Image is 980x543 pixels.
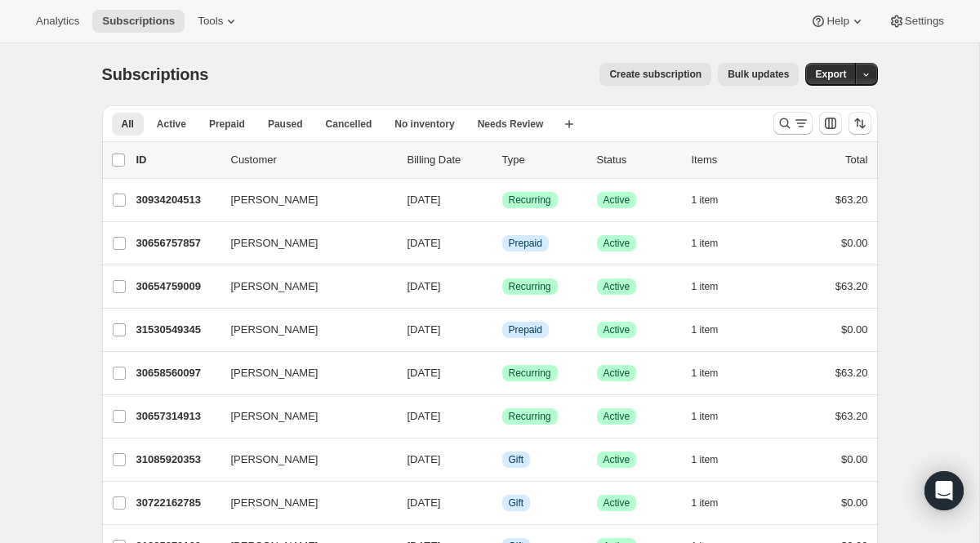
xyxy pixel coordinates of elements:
span: 1 item [692,367,719,380]
span: Tools [198,15,223,28]
button: Create subscription [599,63,711,86]
span: Export [815,68,846,81]
span: Needs Review [478,118,544,131]
button: [PERSON_NAME] [221,187,385,213]
span: Active [604,323,630,336]
button: 1 item [692,448,737,471]
div: Open Intercom Messenger [924,471,964,510]
p: 31530549345 [136,322,218,338]
span: [DATE] [408,496,441,509]
button: Customize table column order and visibility [819,112,842,135]
span: Recurring [509,410,551,423]
button: Search and filter results [773,112,813,135]
span: [DATE] [408,453,441,465]
span: Bulk updates [728,68,789,81]
button: [PERSON_NAME] [221,447,385,473]
div: 30656757857[PERSON_NAME][DATE]InfoPrepaidSuccessActive1 item$0.00 [136,232,868,255]
button: Create new view [556,113,582,136]
button: Analytics [26,10,89,33]
span: [DATE] [408,323,441,336]
div: Type [502,152,584,168]
button: Bulk updates [718,63,799,86]
span: Prepaid [209,118,245,131]
p: Total [845,152,867,168]
span: $63.20 [835,367,868,379]
span: Active [604,453,630,466]
span: All [122,118,134,131]
span: $63.20 [835,194,868,206]
span: $0.00 [841,323,868,336]
button: Help [800,10,875,33]
div: 31530549345[PERSON_NAME][DATE]InfoPrepaidSuccessActive1 item$0.00 [136,318,868,341]
span: [PERSON_NAME] [231,408,318,425]
p: Customer [231,152,394,168]
div: Items [692,152,773,168]
span: 1 item [692,237,719,250]
span: [PERSON_NAME] [231,452,318,468]
p: 30658560097 [136,365,218,381]
button: 1 item [692,492,737,514]
span: [DATE] [408,237,441,249]
button: 1 item [692,275,737,298]
span: [PERSON_NAME] [231,192,318,208]
span: Recurring [509,194,551,207]
p: 30722162785 [136,495,218,511]
span: 1 item [692,194,719,207]
span: Subscriptions [102,65,209,83]
span: Active [604,237,630,250]
span: [PERSON_NAME] [231,495,318,511]
button: [PERSON_NAME] [221,230,385,256]
p: ID [136,152,218,168]
span: Active [604,367,630,380]
div: 30934204513[PERSON_NAME][DATE]SuccessRecurringSuccessActive1 item$63.20 [136,189,868,211]
span: 1 item [692,410,719,423]
span: Gift [509,453,524,466]
button: 1 item [692,232,737,255]
span: $63.20 [835,280,868,292]
button: [PERSON_NAME] [221,490,385,516]
span: Active [604,280,630,293]
span: Cancelled [326,118,372,131]
span: Prepaid [509,237,542,250]
button: [PERSON_NAME] [221,317,385,343]
button: 1 item [692,189,737,211]
p: 30656757857 [136,235,218,251]
span: $0.00 [841,453,868,465]
span: Create subscription [609,68,702,81]
span: Analytics [36,15,79,28]
button: [PERSON_NAME] [221,360,385,386]
span: Active [604,496,630,510]
button: Sort the results [849,112,871,135]
span: [DATE] [408,280,441,292]
span: 1 item [692,323,719,336]
p: 30657314913 [136,408,218,425]
span: Paused [268,118,303,131]
div: 30658560097[PERSON_NAME][DATE]SuccessRecurringSuccessActive1 item$63.20 [136,362,868,385]
div: IDCustomerBilling DateTypeStatusItemsTotal [136,152,868,168]
span: 1 item [692,453,719,466]
span: Active [604,410,630,423]
span: $63.20 [835,410,868,422]
button: Subscriptions [92,10,185,33]
button: Settings [879,10,954,33]
span: Active [157,118,186,131]
button: 1 item [692,318,737,341]
span: [DATE] [408,410,441,422]
span: [PERSON_NAME] [231,278,318,295]
span: Recurring [509,280,551,293]
span: [PERSON_NAME] [231,365,318,381]
button: [PERSON_NAME] [221,274,385,300]
span: Subscriptions [102,15,175,28]
div: 30722162785[PERSON_NAME][DATE]InfoGiftSuccessActive1 item$0.00 [136,492,868,514]
div: 31085920353[PERSON_NAME][DATE]InfoGiftSuccessActive1 item$0.00 [136,448,868,471]
p: 31085920353 [136,452,218,468]
p: 30934204513 [136,192,218,208]
div: 30657314913[PERSON_NAME][DATE]SuccessRecurringSuccessActive1 item$63.20 [136,405,868,428]
button: [PERSON_NAME] [221,403,385,430]
button: Tools [188,10,249,33]
span: [DATE] [408,194,441,206]
span: $0.00 [841,237,868,249]
span: Prepaid [509,323,542,336]
p: Billing Date [408,152,489,168]
p: Status [597,152,679,168]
